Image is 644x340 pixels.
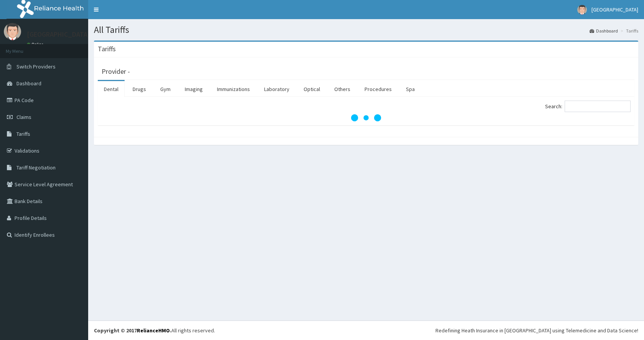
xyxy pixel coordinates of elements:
[358,81,398,97] a: Procedures
[351,102,381,133] svg: audio-loading
[16,130,30,137] span: Tariffs
[98,81,125,97] a: Dental
[565,101,631,112] input: Search:
[4,23,21,40] img: User Image
[94,25,638,35] h1: All Tariffs
[577,5,587,15] img: User Image
[137,327,170,334] a: RelianceHMO
[258,81,296,97] a: Laboratory
[619,28,638,34] li: Tariffs
[94,327,171,334] strong: Copyright © 2017 .
[154,81,177,97] a: Gym
[179,81,209,97] a: Imaging
[16,80,41,87] span: Dashboard
[328,81,356,97] a: Others
[102,68,130,75] h3: Provider -
[88,320,644,340] footer: All rights reserved.
[16,63,56,70] span: Switch Providers
[127,81,152,97] a: Drugs
[211,81,256,97] a: Immunizations
[435,327,638,334] div: Redefining Heath Insurance in [GEOGRAPHIC_DATA] using Telemedicine and Data Science!
[400,81,421,97] a: Spa
[27,42,45,47] a: Online
[27,31,90,38] p: [GEOGRAPHIC_DATA]
[98,46,116,52] h3: Tariffs
[16,164,56,171] span: Tariff Negotiation
[16,114,31,120] span: Claims
[591,6,638,13] span: [GEOGRAPHIC_DATA]
[297,81,326,97] a: Optical
[590,28,618,34] a: Dashboard
[545,101,631,112] label: Search:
